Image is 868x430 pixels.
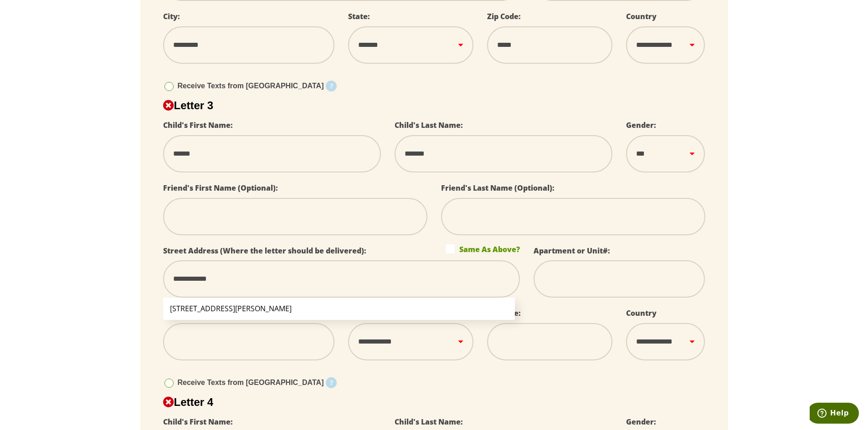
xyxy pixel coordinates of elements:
label: State: [348,11,370,21]
iframe: Opens a widget where you can find more information [810,403,859,425]
label: Street Address (Where the letter should be delivered): [163,246,366,256]
span: Receive Texts from [GEOGRAPHIC_DATA] [178,379,324,386]
h2: Letter 4 [163,396,705,409]
label: Gender: [626,120,656,130]
label: Child's Last Name: [395,120,463,130]
h2: Letter 3 [163,99,705,112]
label: Friend's Last Name (Optional): [441,183,555,193]
label: Friend's First Name (Optional): [163,183,278,193]
label: Apartment or Unit#: [534,246,610,256]
label: Same As Above? [446,244,520,253]
label: City: [163,11,180,21]
label: Zip Code: [487,11,521,21]
span: Receive Texts from [GEOGRAPHIC_DATA] [178,82,324,90]
label: Child's First Name: [163,120,233,130]
label: Gender: [626,417,656,427]
label: Country [626,11,657,21]
label: Country [626,308,657,318]
li: [STREET_ADDRESS][PERSON_NAME] [163,298,515,319]
label: Child's Last Name: [395,417,463,427]
label: Child's First Name: [163,417,233,427]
